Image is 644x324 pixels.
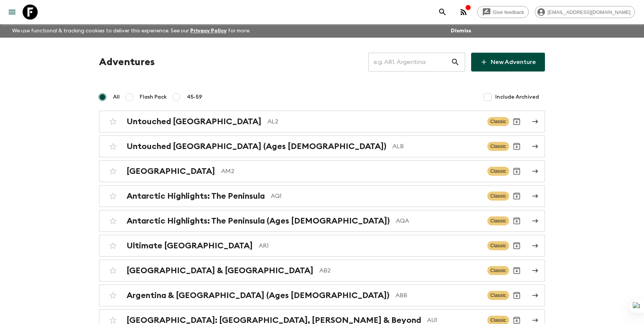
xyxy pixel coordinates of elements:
[187,93,202,101] span: 45-59
[489,9,528,15] span: Give feedback
[259,241,481,250] p: AR1
[271,192,481,201] p: AQ1
[509,263,524,278] button: Archive
[487,167,509,176] span: Classic
[127,166,215,176] h2: [GEOGRAPHIC_DATA]
[127,117,261,126] h2: Untouched [GEOGRAPHIC_DATA]
[127,266,313,275] h2: [GEOGRAPHIC_DATA] & [GEOGRAPHIC_DATA]
[396,216,481,225] p: AQA
[99,235,545,257] a: Ultimate [GEOGRAPHIC_DATA]AR1ClassicArchive
[471,53,545,71] a: New Adventure
[267,117,481,126] p: AL2
[495,93,539,101] span: Include Archived
[487,291,509,300] span: Classic
[127,291,389,300] h2: Argentina & [GEOGRAPHIC_DATA] (Ages [DEMOGRAPHIC_DATA])
[368,52,451,73] input: e.g. AR1, Argentina
[99,160,545,182] a: [GEOGRAPHIC_DATA]AM2ClassicArchive
[543,9,635,15] span: [EMAIL_ADDRESS][DOMAIN_NAME]
[127,191,265,201] h2: Antarctic Highlights: The Peninsula
[127,216,390,226] h2: Antarctic Highlights: The Peninsula (Ages [DEMOGRAPHIC_DATA])
[99,55,155,70] h1: Adventures
[449,26,473,36] button: Dismiss
[435,5,450,20] button: search adventures
[509,288,524,303] button: Archive
[487,266,509,275] span: Classic
[99,185,545,207] a: Antarctic Highlights: The PeninsulaAQ1ClassicArchive
[487,241,509,250] span: Classic
[509,238,524,253] button: Archive
[9,24,253,38] p: We use functional & tracking cookies to deliver this experience. See our for more.
[99,111,545,132] a: Untouched [GEOGRAPHIC_DATA]AL2ClassicArchive
[99,210,545,232] a: Antarctic Highlights: The Peninsula (Ages [DEMOGRAPHIC_DATA])AQAClassicArchive
[190,28,227,33] a: Privacy Policy
[99,135,545,157] a: Untouched [GEOGRAPHIC_DATA] (Ages [DEMOGRAPHIC_DATA])ALBClassicArchive
[113,93,120,101] span: All
[509,114,524,129] button: Archive
[99,260,545,281] a: [GEOGRAPHIC_DATA] & [GEOGRAPHIC_DATA]AB2ClassicArchive
[487,142,509,151] span: Classic
[535,6,635,18] div: [EMAIL_ADDRESS][DOMAIN_NAME]
[221,167,481,176] p: AM2
[487,192,509,201] span: Classic
[477,6,529,18] a: Give feedback
[509,189,524,204] button: Archive
[99,284,545,306] a: Argentina & [GEOGRAPHIC_DATA] (Ages [DEMOGRAPHIC_DATA])ABBClassicArchive
[127,141,386,151] h2: Untouched [GEOGRAPHIC_DATA] (Ages [DEMOGRAPHIC_DATA])
[395,291,481,300] p: ABB
[487,117,509,126] span: Classic
[509,164,524,179] button: Archive
[392,142,481,151] p: ALB
[127,241,253,251] h2: Ultimate [GEOGRAPHIC_DATA]
[509,213,524,228] button: Archive
[509,139,524,154] button: Archive
[487,216,509,225] span: Classic
[140,93,167,101] span: Flash Pack
[319,266,481,275] p: AB2
[5,5,20,20] button: menu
